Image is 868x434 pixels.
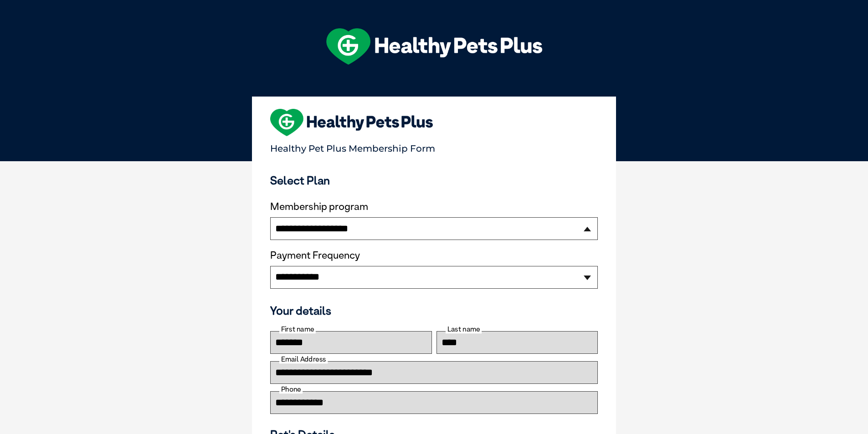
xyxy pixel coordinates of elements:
[279,325,316,333] label: First name
[270,109,433,136] img: heart-shape-hpp-logo-large.png
[270,201,598,213] label: Membership program
[446,325,482,333] label: Last name
[326,28,542,65] img: hpp-logo-landscape-green-white.png
[270,174,598,187] h3: Select Plan
[270,304,598,317] h3: Your details
[270,139,598,154] p: Healthy Pet Plus Membership Form
[279,385,303,393] label: Phone
[279,355,328,363] label: Email Address
[270,250,360,261] label: Payment Frequency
